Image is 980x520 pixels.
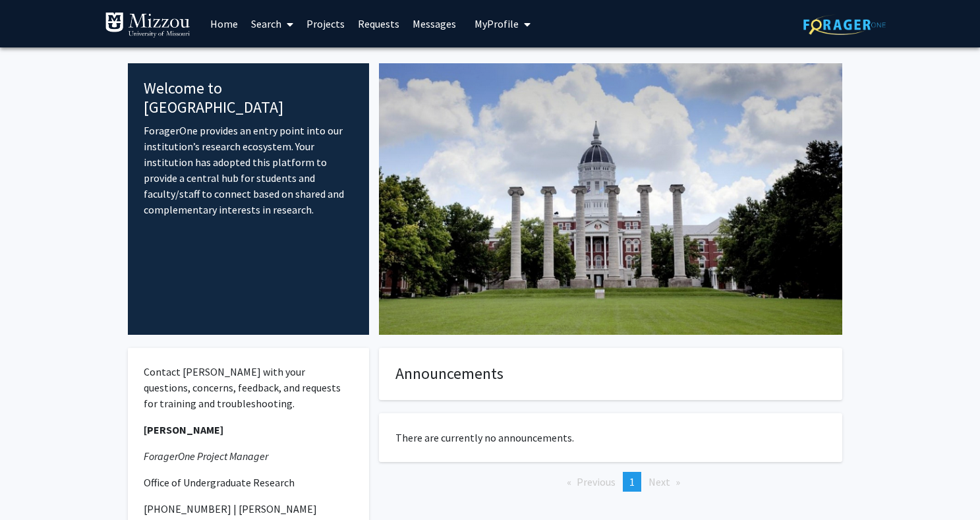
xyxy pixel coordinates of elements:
p: Contact [PERSON_NAME] with your questions, concerns, feedback, and requests for training and trou... [144,364,354,411]
img: ForagerOne Logo [803,14,886,35]
img: Cover Image [379,63,842,335]
h4: Announcements [395,364,826,384]
a: Projects [300,1,351,47]
a: Messages [406,1,463,47]
span: My Profile [475,17,519,30]
a: Search [245,1,300,47]
p: ForagerOne provides an entry point into our institution’s research ecosystem. Your institution ha... [144,123,354,217]
a: Requests [351,1,406,47]
span: 1 [629,475,635,488]
h4: Welcome to [GEOGRAPHIC_DATA] [144,79,354,117]
em: ForagerOne Project Manager [144,449,268,463]
span: Next [649,475,670,488]
ul: Pagination [379,472,842,492]
img: University of Missouri Logo [105,12,190,38]
p: There are currently no announcements. [395,430,826,446]
strong: [PERSON_NAME] [144,423,223,436]
p: Office of Undergraduate Research [144,475,354,490]
a: Home [204,1,245,47]
iframe: Chat [10,461,56,510]
span: Previous [577,475,616,488]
